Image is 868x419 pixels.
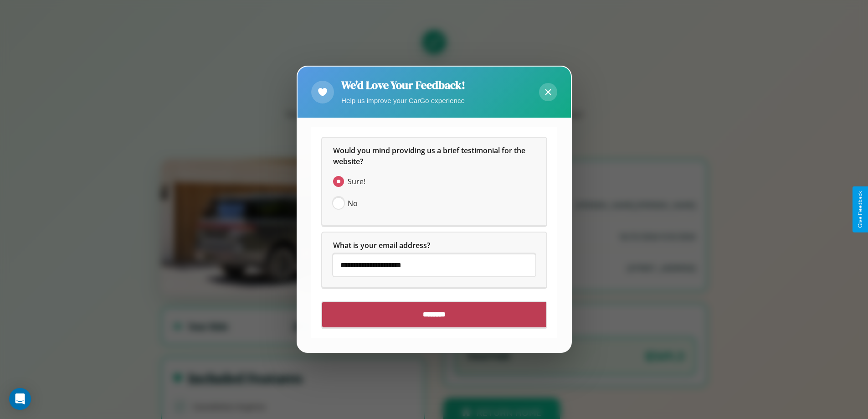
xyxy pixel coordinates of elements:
h2: We'd Love Your Feedback! [341,78,465,93]
span: Would you mind providing us a brief testimonial for the website? [333,146,527,167]
p: Help us improve your CarGo experience [341,94,465,107]
span: Sure! [348,176,365,187]
span: No [348,198,358,209]
div: Open Intercom Messenger [9,388,31,410]
span: What is your email address? [333,241,430,251]
div: Give Feedback [857,191,863,228]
